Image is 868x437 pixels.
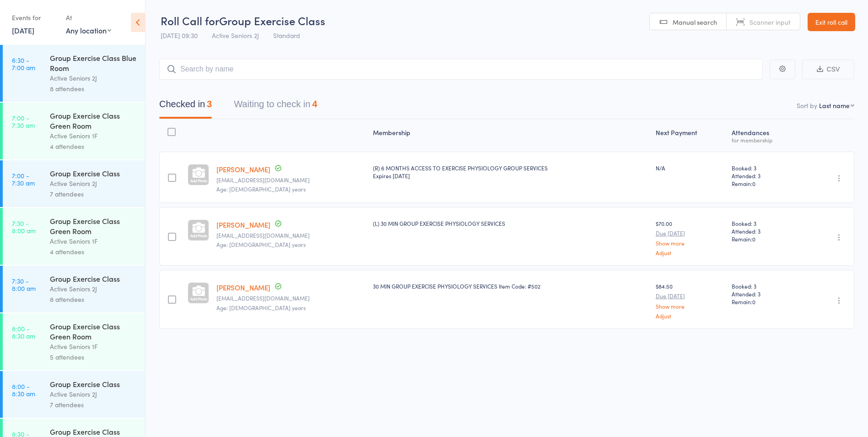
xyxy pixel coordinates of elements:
label: Sort by [797,101,817,110]
span: [DATE] 09:30 [161,31,198,40]
div: Group Exercise Class [50,273,137,284]
a: [PERSON_NAME] [216,283,270,292]
div: Active Seniors 2J [50,178,137,189]
div: (R) 6 MONTHS ACCESS TO EXERCISE PHYSIOLOGY GROUP SERVICES [373,164,648,180]
a: 7:00 -7:30 amGroup Exercise Class Green RoomActive Seniors 1F4 attendees [3,103,145,159]
a: Adjust [656,313,724,319]
div: Atten­dances [728,123,803,147]
a: Exit roll call [808,13,855,31]
a: Adjust [656,250,724,256]
div: 5 attendees [50,352,137,362]
small: hrexmail@gmail.com [216,232,365,239]
a: 8:00 -8:30 amGroup Exercise ClassActive Seniors 2J7 attendees [3,371,145,418]
span: Booked: 3 [732,164,799,172]
div: 8 attendees [50,83,137,94]
div: Active Seniors 2J [50,389,137,399]
span: Age: [DEMOGRAPHIC_DATA] years [216,240,306,248]
div: Group Exercise Class Green Room [50,216,137,236]
div: 7 attendees [50,399,137,410]
span: Attended: 3 [732,227,799,235]
div: 30 MIN GROUP EXERCISE PHYSIOLOGY SERVICES Item Code: #502 [373,282,648,290]
span: Standard [273,31,300,40]
span: Manual search [673,17,717,27]
div: Group Exercise Class [50,379,137,389]
div: Group Exercise Class Green Room [50,110,137,131]
span: 0 [752,180,755,187]
div: Expires [DATE] [373,172,648,180]
small: carolemleigh@gmail.com [216,295,365,301]
a: 7:00 -7:30 amGroup Exercise ClassActive Seniors 2J7 attendees [3,160,145,207]
div: Active Seniors 1F [50,341,137,352]
div: Any location [66,25,111,35]
time: 8:00 - 8:30 am [12,382,35,397]
input: Search by name [159,59,763,80]
small: avbeaumont@gmail.com [216,177,365,183]
div: Group Exercise Class Green Room [50,321,137,341]
div: 3 [207,99,212,109]
button: Waiting to check in4 [234,94,317,119]
div: Last name [819,101,850,110]
a: 7:30 -8:00 amGroup Exercise Class Green RoomActive Seniors 1F4 attendees [3,208,145,265]
span: Remain: [732,298,799,306]
a: [PERSON_NAME] [216,220,270,229]
span: Booked: 3 [732,219,799,227]
span: 0 [752,235,755,243]
div: 4 [312,99,317,109]
small: Due [DATE] [656,293,724,299]
a: 8:00 -8:30 amGroup Exercise Class Green RoomActive Seniors 1F5 attendees [3,313,145,370]
span: Remain: [732,180,799,187]
span: Booked: 3 [732,282,799,290]
div: Active Seniors 1F [50,131,137,141]
span: 0 [752,298,755,306]
span: Attended: 3 [732,290,799,298]
div: N/A [656,164,724,172]
button: Checked in3 [159,94,212,119]
small: Due [DATE] [656,230,724,236]
div: Active Seniors 1F [50,236,137,246]
div: for membership [732,137,799,143]
div: 8 attendees [50,294,137,305]
time: 7:00 - 7:30 am [12,114,35,129]
button: CSV [802,60,854,79]
span: Roll Call for [161,13,219,28]
span: Age: [DEMOGRAPHIC_DATA] years [216,185,306,193]
div: 4 attendees [50,141,137,152]
div: Group Exercise Class [50,168,137,178]
div: At [66,10,111,25]
a: 6:30 -7:00 amGroup Exercise Class Blue RoomActive Seniors 2J8 attendees [3,45,145,102]
div: $84.50 [656,282,724,318]
time: 7:30 - 8:00 am [12,219,36,234]
time: 7:30 - 8:00 am [12,277,36,292]
span: Attended: 3 [732,172,799,180]
a: Show more [656,303,724,309]
div: 7 attendees [50,189,137,199]
div: $70.00 [656,219,724,256]
a: [DATE] [12,25,34,35]
div: (L) 30 MIN GROUP EXERCISE PHYSIOLOGY SERVICES [373,219,648,227]
a: [PERSON_NAME] [216,164,270,174]
a: Show more [656,240,724,246]
div: 4 attendees [50,246,137,257]
time: 8:00 - 8:30 am [12,325,35,339]
span: Group Exercise Class [219,13,325,28]
span: Age: [DEMOGRAPHIC_DATA] years [216,304,306,311]
div: Active Seniors 2J [50,284,137,294]
span: Remain: [732,235,799,243]
span: Active Seniors 2J [212,31,259,40]
div: Group Exercise Class Blue Room [50,53,137,73]
span: Scanner input [749,17,791,27]
div: Events for [12,10,57,25]
time: 6:30 - 7:00 am [12,56,35,71]
div: Active Seniors 2J [50,73,137,83]
a: 7:30 -8:00 amGroup Exercise ClassActive Seniors 2J8 attendees [3,266,145,312]
div: Membership [369,123,652,147]
div: Next Payment [652,123,728,147]
time: 7:00 - 7:30 am [12,172,35,186]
